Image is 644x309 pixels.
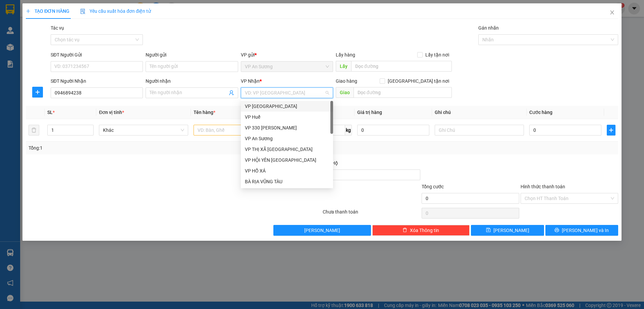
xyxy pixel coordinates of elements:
[245,156,329,164] div: VP HỘI YÊN [GEOGRAPHIC_DATA]
[241,144,333,155] div: VP THỊ XÃ QUẢNG TRỊ
[345,125,352,136] span: kg
[80,8,151,14] span: Yêu cầu xuất hóa đơn điện tử
[6,22,53,31] div: 0917536928
[229,90,234,95] span: user-add
[241,133,333,144] div: VP An Sương
[245,113,329,121] div: VP Huế
[6,6,53,22] div: VP An Sương
[493,227,529,234] span: [PERSON_NAME]
[56,35,112,45] div: 100.000
[471,225,544,236] button: save[PERSON_NAME]
[57,6,73,13] span: Nhận:
[607,127,615,133] span: plus
[51,77,143,85] div: SĐT Người Nhận
[146,51,238,59] div: Người gửi
[372,225,470,236] button: deleteXóa Thông tin
[33,89,43,95] span: plus
[304,227,340,234] span: [PERSON_NAME]
[241,165,333,176] div: VP HỒ XÁ
[103,125,184,135] span: Khác
[354,87,452,98] input: Dọc đường
[6,6,16,13] span: Gửi:
[26,8,69,14] span: TẠO ĐƠN HÀNG
[241,101,333,112] div: VP Đà Lạt
[336,87,354,98] span: Giao
[57,22,111,31] div: 0966270870
[99,110,124,115] span: Đơn vị tính
[357,125,429,136] input: 0
[51,25,64,31] label: Tác vụ
[486,228,491,233] span: save
[245,124,329,131] div: VP 330 [PERSON_NAME]
[241,51,333,59] div: VP gửi
[245,135,329,142] div: VP An Sương
[241,112,333,122] div: VP Huế
[336,61,351,72] span: Lấy
[194,110,215,115] span: Tên hàng
[245,178,329,185] div: BÀ RỊA VŨNG TÀU
[410,227,439,234] span: Xóa Thông tin
[607,125,615,136] button: plus
[603,3,622,22] button: Close
[385,77,452,85] span: [GEOGRAPHIC_DATA] tận nơi
[521,184,565,189] label: Hình thức thanh toán
[241,155,333,165] div: VP HỘI YÊN HẢI LĂNG
[194,125,283,136] input: VD: Bàn, Ghế
[351,61,452,72] input: Dọc đường
[26,9,31,13] span: plus
[423,51,452,59] span: Lấy tận nơi
[323,160,338,166] span: Thu Hộ
[322,208,421,220] div: Chưa thanh toán
[57,6,111,22] div: VP 330 [PERSON_NAME]
[80,9,86,14] img: icon
[545,225,618,236] button: printer[PERSON_NAME] và In
[245,146,329,153] div: VP THỊ XÃ [GEOGRAPHIC_DATA]
[47,110,53,115] span: SL
[241,176,333,187] div: BÀ RỊA VŨNG TÀU
[554,228,559,233] span: printer
[435,125,524,136] input: Ghi Chú
[432,106,527,119] th: Ghi chú
[529,110,552,115] span: Cước hàng
[273,225,371,236] button: [PERSON_NAME]
[29,144,249,152] div: Tổng: 1
[146,77,238,85] div: Người nhận
[6,49,111,66] div: Tên hàng: 1 BAO TRẮNG ( : 1 )
[336,52,355,57] span: Lấy hàng
[29,125,39,136] button: delete
[245,62,329,72] span: VP An Sương
[422,184,444,189] span: Tổng cước
[562,227,609,234] span: [PERSON_NAME] và In
[245,167,329,175] div: VP HỒ XÁ
[357,110,382,115] span: Giá trị hàng
[336,78,357,84] span: Giao hàng
[402,228,407,233] span: delete
[51,51,143,59] div: SĐT Người Gửi
[241,122,333,133] div: VP 330 Lê Duẫn
[245,103,329,110] div: VP [GEOGRAPHIC_DATA]
[478,25,499,31] label: Gán nhãn
[609,10,615,15] span: close
[56,37,66,44] span: CC :
[241,78,260,84] span: VP Nhận
[32,87,43,98] button: plus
